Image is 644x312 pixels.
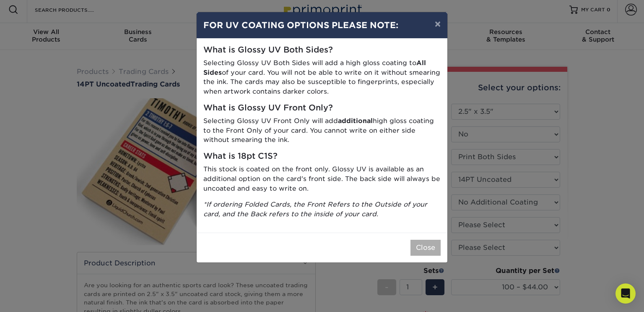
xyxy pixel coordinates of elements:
p: Selecting Glossy UV Front Only will add high gloss coating to the Front Only of your card. You ca... [203,116,441,145]
h4: FOR UV COATING OPTIONS PLEASE NOTE: [203,19,441,31]
strong: All Sides [203,59,426,76]
p: Selecting Glossy UV Both Sides will add a high gloss coating to of your card. You will not be abl... [203,58,441,97]
h5: What is 18pt C1S? [203,152,441,161]
i: *If ordering Folded Cards, the Front Refers to the Outside of your card, and the Back refers to t... [203,200,427,218]
h5: What is Glossy UV Front Only? [203,103,441,113]
div: Open Intercom Messenger [615,283,636,304]
h5: What is Glossy UV Both Sides? [203,45,441,55]
button: × [428,12,447,36]
button: Close [410,240,441,256]
p: This stock is coated on the front only. Glossy UV is available as an additional option on the car... [203,165,441,193]
strong: additional [338,117,373,125]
